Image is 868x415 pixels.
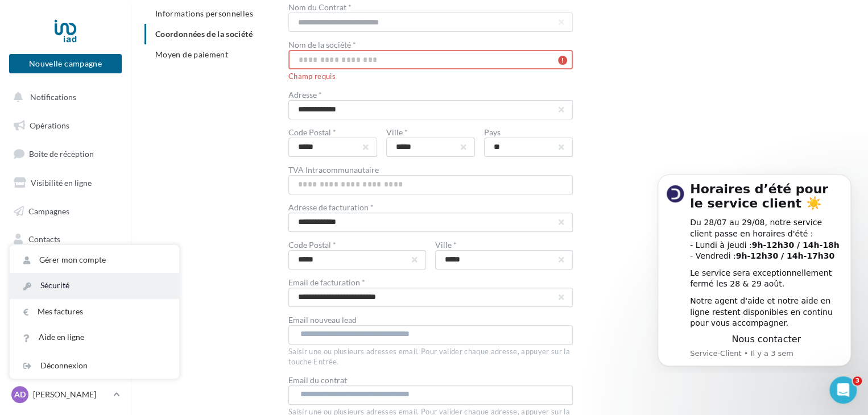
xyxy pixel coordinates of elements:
div: ou je peux trouver le numero de contrat [41,149,218,185]
a: Mes factures [10,299,179,325]
div: ou je peux trouver le numero de contrat [50,156,209,178]
button: Envoyer un message… [195,323,213,342]
textarea: Envoyer un message... [10,304,218,323]
a: Contacts [7,227,124,251]
div: Adresse * [288,91,573,99]
div: Votre identifiant de connexion se trouve dans l'email de confirmation que vous avez reçu lors de ... [18,201,209,268]
div: TVA Intracommunautaire [288,166,573,174]
img: Profile image for Service Client Digitaleo [32,6,51,24]
p: [PERSON_NAME] [33,389,109,400]
button: go back [7,5,29,26]
span: Campagnes [28,206,69,215]
button: Sélectionneur d’emoji [18,328,27,337]
div: Ville * [386,128,475,136]
button: Télécharger la pièce jointe [54,328,63,337]
a: Campagnes [7,200,124,223]
div: Est-ce ce que vous cherchiez ? [18,122,140,134]
a: Gérer mon compte [10,247,179,273]
div: Nom du Contrat * [288,3,573,11]
div: Champ requis [288,69,573,82]
div: Est-ce ce que vous cherchiez ? [9,115,150,140]
a: Boîte de réception [7,142,124,166]
span: Boîte de réception [29,149,94,159]
span: Moyen de paiement [155,49,228,59]
a: Opérations [7,114,124,138]
button: Notifications [7,85,119,109]
div: Adresse de facturation * [288,204,573,211]
div: Code Postal * [288,128,377,136]
a: Source reference 9253222: [146,225,155,234]
div: Saisir une ou plusieurs adresses email. Pour valider chaque adresse, appuyer sur la touche Entrée. [288,345,573,367]
div: Ville * [435,241,573,249]
div: Fermer [200,5,220,25]
span: Notifications [30,92,76,102]
span: 3 [853,376,862,385]
a: Aide en ligne [10,325,179,350]
b: Service Client Digitaleo [18,97,123,106]
a: Calendrier [7,284,124,308]
a: Médiathèque [7,256,124,280]
div: Code Postal * [288,241,426,249]
button: Nouvelle campagne [9,54,122,73]
a: Visibilité en ligne [7,171,124,195]
iframe: Intercom notifications message [640,165,868,373]
div: Service Client Digitaleo dit… [9,115,218,150]
div: Anthony dit… [9,149,218,194]
span: Opérations [30,121,69,130]
span: Visibilité en ligne [31,178,92,188]
span: Contacts [28,234,60,244]
span: Informations personnelles [155,9,253,18]
div: Email du contrat [288,376,573,384]
div: Votre identifiant de connexion se trouve dans l'email de confirmation que vous avez reçu lors de ... [9,194,218,314]
div: Email nouveau lead [288,316,573,324]
div: Cordialement, [18,57,177,80]
a: Sécurité [10,273,179,298]
div: Déconnexion [10,353,179,379]
span: AD [14,389,26,400]
a: AD [PERSON_NAME] [9,384,122,405]
iframe: Intercom live chat [829,376,857,404]
div: Email de facturation * [288,279,573,287]
button: Start recording [72,328,81,337]
button: Sélectionneur de fichier gif [36,328,45,337]
div: Pays [484,128,573,136]
div: Nom de la société * [288,41,573,49]
div: Service Client Digitaleo dit… [9,194,218,339]
button: Accueil [178,5,200,26]
div: Avez-vous vérifié dans vos anciens emails ou dans votre dossier spam pour retrouver l'email de co... [18,273,209,307]
h1: Service Client Digitaleo [55,11,160,19]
